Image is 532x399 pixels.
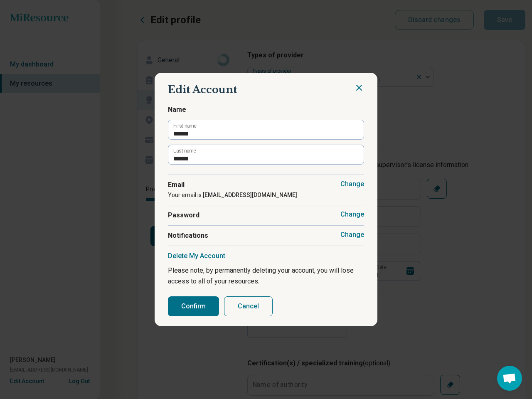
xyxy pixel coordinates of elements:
span: Notifications [168,231,364,241]
h2: Edit Account [168,83,364,97]
button: Change [340,210,364,219]
strong: [EMAIL_ADDRESS][DOMAIN_NAME] [203,192,297,198]
button: Cancel [224,296,273,316]
button: Change [340,231,364,239]
span: Name [168,105,364,115]
button: Delete My Account [168,252,225,260]
span: Password [168,210,364,220]
p: Please note, by permanently deleting your account, you will lose access to all of your resources. [168,265,364,286]
span: Your email is: [168,192,297,198]
button: Confirm [168,296,219,316]
button: Change [340,180,364,188]
span: Email [168,180,364,190]
button: Close [354,83,364,93]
